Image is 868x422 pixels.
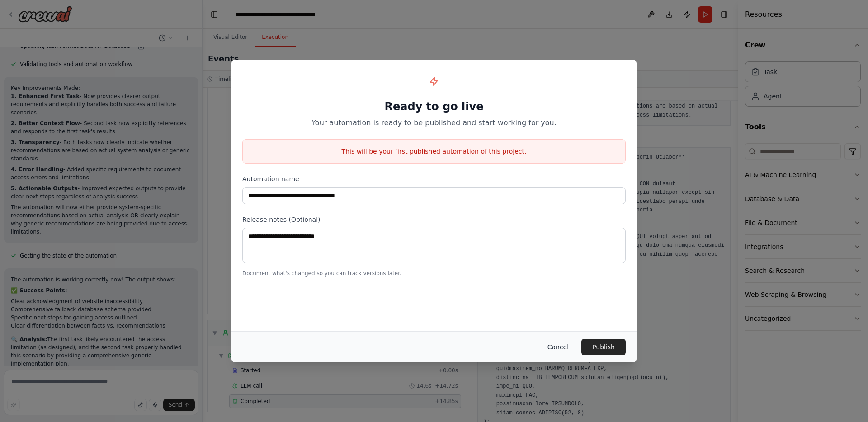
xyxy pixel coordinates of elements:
[243,147,625,156] p: This will be your first published automation of this project.
[540,339,576,355] button: Cancel
[242,270,626,277] p: Document what's changed so you can track versions later.
[242,117,626,128] p: Your automation is ready to be published and start working for you.
[242,174,626,183] label: Automation name
[581,339,626,355] button: Publish
[242,99,626,114] h1: Ready to go live
[242,215,626,224] label: Release notes (Optional)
